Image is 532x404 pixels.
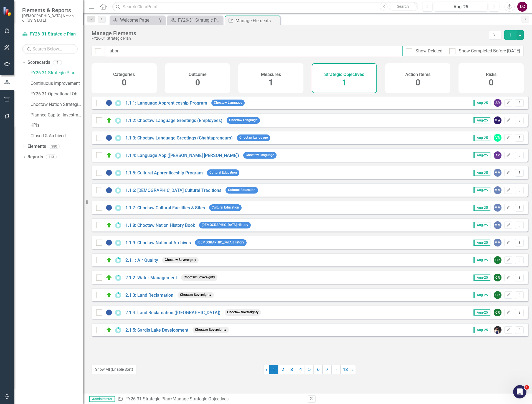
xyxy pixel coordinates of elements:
[118,396,303,402] div: » Manage Strategic Objectives
[473,309,490,316] span: Aug-25
[314,365,323,374] a: 6
[106,327,112,333] img: On Target
[342,78,347,87] span: 1
[323,365,331,374] a: 7
[169,17,221,24] a: FY26-31 Strategic Plan
[473,187,490,193] span: Aug-25
[473,275,490,281] span: Aug-25
[106,134,112,141] img: Not Started
[227,117,260,123] span: Choctaw Language
[494,116,501,124] div: MW
[278,365,287,374] a: 2
[266,367,267,372] span: ‹
[178,292,214,298] span: Choctaw Sovereignty
[513,385,526,398] iframe: Intercom live chat
[162,257,199,263] span: Choctaw Sovereignty
[31,101,83,108] a: Choctaw Nation Strategic Plan
[125,188,221,193] a: 1.1.6: [DEMOGRAPHIC_DATA] Cultural Traditions
[473,135,490,141] span: Aug-25
[494,274,501,281] div: CR
[494,326,501,334] img: Layla Freeman
[125,100,207,106] a: 1.1.1: Language Apprenticeship Program
[494,134,501,142] div: VB
[473,117,490,123] span: Aug-25
[473,205,490,211] span: Aug-25
[235,17,279,24] div: Manage Elements
[473,292,490,298] span: Aug-25
[416,78,420,87] span: 0
[226,187,258,193] span: Cultural Education
[92,365,137,374] button: Show All (Enable Sort)
[27,59,50,66] a: Scorecards
[473,257,490,263] span: Aug-25
[243,152,277,158] span: Choctaw Language
[494,186,501,194] div: MM
[22,7,78,14] span: Elements & Reports
[125,135,233,141] a: 1.1.3: Choctaw Language Greetings (Chahtapreneurs)
[106,239,112,246] img: Not Started
[22,14,78,23] small: [DEMOGRAPHIC_DATA] Nation of [US_STATE]
[111,17,157,24] a: Welcome Page
[106,274,112,281] img: On Target
[207,169,239,176] span: Cultural Education
[416,48,442,54] div: Show Deleted
[261,72,281,77] h4: Measures
[2,6,13,16] img: ClearPoint Strategy
[192,327,229,333] span: Choctaw Sovereignty
[125,396,170,402] a: FY26-31 Strategic Plan
[125,118,222,123] a: 1.1.2: Choctaw Language Greetings (Employees)
[122,78,126,87] span: 0
[178,17,221,24] div: FY26-31 Strategic Plan
[189,72,207,77] h4: Outcome
[106,309,112,316] img: Not Started
[27,154,43,160] a: Reports
[473,240,490,246] span: Aug-25
[434,2,487,12] button: Aug-25
[106,204,112,211] img: Not Started
[436,4,485,10] div: Aug-25
[352,367,354,372] span: ›
[92,36,486,40] div: FY26-31 Strategic Plan
[125,293,173,298] a: 2.1.3: Land Reclamation
[27,143,46,150] a: Elements
[125,205,205,210] a: 1.1.7: Choctaw Cultural Facilities & Sites
[494,256,501,264] div: CR
[125,258,158,263] a: 2.1.1: Air Quality
[31,122,83,129] a: KPIs
[494,239,501,247] div: MM
[125,275,177,280] a: 2.1.2: Water Management
[89,396,115,402] span: Administrator
[473,222,490,228] span: Aug-25
[209,204,242,211] span: Cultural Education
[106,117,112,124] img: On Target
[106,187,112,194] img: Not Started
[105,46,403,56] input: Filter Elements...
[494,151,501,159] div: AR
[125,240,191,245] a: 1.1.9: Choctaw National Archives
[494,291,501,299] div: CR
[405,72,430,77] h4: Action Items
[305,365,314,374] a: 5
[211,100,245,106] span: Choctaw Language
[340,365,350,374] a: 13
[268,78,273,87] span: 1
[287,365,296,374] a: 3
[112,2,418,12] input: Search ClearPoint...
[473,152,490,158] span: Aug-25
[494,204,501,212] div: MM
[494,221,501,229] div: MM
[31,91,83,97] a: FY26-31 Operational Objectives
[106,257,112,263] img: On Target
[486,72,496,77] h4: Risks
[494,169,501,177] div: MM
[473,100,490,106] span: Aug-25
[324,72,364,77] h4: Strategic Objectives
[494,309,501,316] div: CR
[489,78,493,87] span: 0
[517,2,527,12] button: LC
[22,44,78,54] input: Search Below...
[397,4,409,9] span: Search
[31,80,83,87] a: Continuous Improvement
[296,365,305,374] a: 4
